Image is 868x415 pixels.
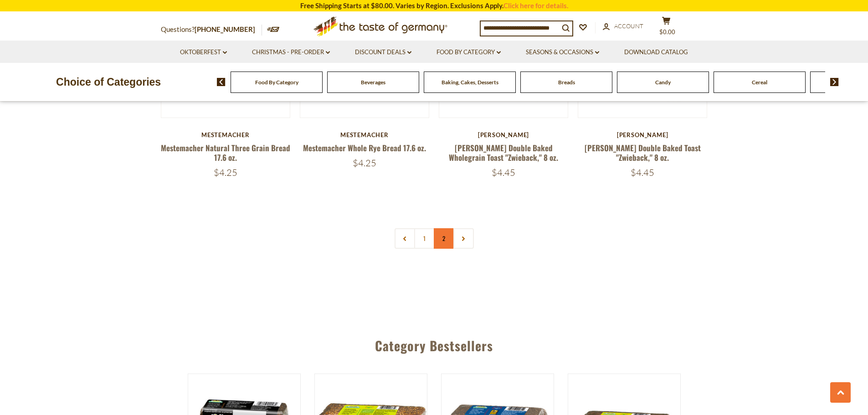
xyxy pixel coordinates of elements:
[752,79,767,86] a: Cereal
[118,325,751,362] div: Category Bestsellers
[578,131,708,138] div: [PERSON_NAME]
[830,78,839,86] img: next arrow
[585,142,701,163] a: [PERSON_NAME] Double Baked Toast "Zwieback," 8 oz.
[442,79,498,86] a: Baking, Cakes, Desserts
[180,47,227,57] a: Oktoberfest
[161,131,291,138] div: Mestemacher
[631,167,654,178] span: $4.45
[655,79,671,86] a: Candy
[161,142,290,163] a: Mestemacher Natural Three Grain Bread 17.6 oz.
[434,228,454,249] a: 2
[439,131,569,138] div: [PERSON_NAME]
[161,24,262,36] p: Questions?
[659,28,675,36] span: $0.00
[255,79,298,86] a: Food By Category
[361,79,385,86] a: Beverages
[355,47,411,57] a: Discount Deals
[449,142,558,163] a: [PERSON_NAME] Double Baked Wholegrain Toast "Zwieback," 8 oz.
[303,142,426,154] a: Mestemacher Whole Rye Bread 17.6 oz.
[217,78,226,86] img: previous arrow
[414,228,435,249] a: 1
[603,21,643,31] a: Account
[437,47,501,57] a: Food By Category
[252,47,330,57] a: Christmas - PRE-ORDER
[503,1,568,10] a: Click here for details.
[214,167,237,178] span: $4.25
[624,47,688,57] a: Download Catalog
[195,25,255,33] a: [PHONE_NUMBER]
[353,157,376,169] span: $4.25
[558,79,575,86] a: Breads
[300,131,430,138] div: Mestemacher
[526,47,599,57] a: Seasons & Occasions
[492,167,515,178] span: $4.45
[653,16,680,39] button: $0.00
[614,22,643,30] span: Account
